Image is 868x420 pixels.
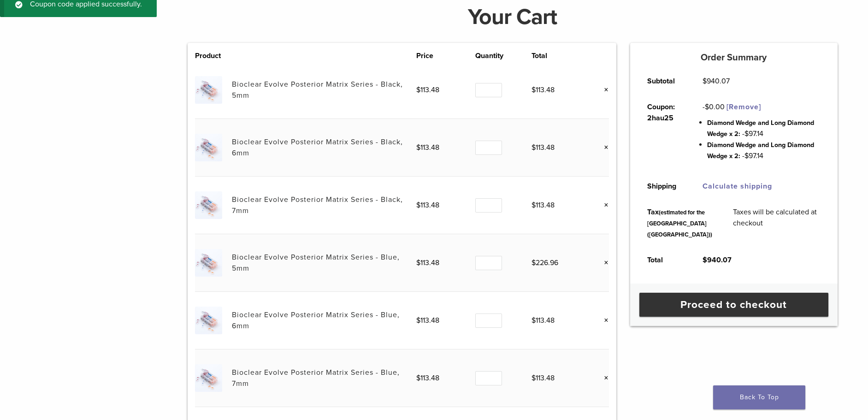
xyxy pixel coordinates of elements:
span: $ [416,373,420,383]
span: $ [744,151,749,160]
h5: Order Summary [630,52,838,63]
a: Bioclear Evolve Posterior Matrix Series - Black, 6mm [232,137,403,158]
a: Bioclear Evolve Posterior Matrix Series - Black, 7mm [232,195,403,215]
a: Calculate shipping [703,182,772,191]
span: $ [705,102,709,112]
th: Total [637,247,692,273]
th: Price [416,50,475,61]
a: Back To Top [713,385,805,409]
img: Bioclear Evolve Posterior Matrix Series - Black, 6mm [195,134,222,161]
th: Coupon: 2hau25 [637,94,692,173]
span: $ [703,255,707,265]
h1: Your Cart [181,6,844,28]
span: $ [416,143,420,152]
img: Bioclear Evolve Posterior Matrix Series - Black, 7mm [195,191,222,219]
bdi: 113.48 [531,201,555,210]
span: $ [416,85,420,95]
img: Bioclear Evolve Posterior Matrix Series - Blue, 6mm [195,307,222,334]
small: (estimated for the [GEOGRAPHIC_DATA] ([GEOGRAPHIC_DATA])) [647,209,712,238]
img: Bioclear Evolve Posterior Matrix Series - Blue, 5mm [195,249,222,276]
span: $ [531,258,536,267]
span: Diamond Wedge and Long Diamond Wedge x 2: [707,119,814,138]
span: $ [416,258,420,267]
bdi: 113.48 [531,373,555,383]
th: Shipping [637,173,692,199]
a: Bioclear Evolve Posterior Matrix Series - Blue, 6mm [232,310,400,331]
span: $ [531,143,536,152]
a: Bioclear Evolve Posterior Matrix Series - Blue, 7mm [232,368,400,388]
td: - [692,94,831,173]
span: $ [531,201,536,210]
a: Remove this item [597,372,609,384]
th: Total [531,50,585,61]
a: Remove this item [597,314,609,326]
bdi: 113.48 [416,316,439,325]
th: Tax [637,199,723,247]
bdi: 226.96 [531,258,558,267]
a: Remove this item [597,84,609,96]
bdi: 940.07 [703,77,730,86]
a: Remove this item [597,257,609,269]
a: Remove this item [597,199,609,211]
bdi: 113.48 [531,143,555,152]
bdi: 113.48 [416,373,439,383]
span: $ [531,85,536,95]
td: Taxes will be calculated at checkout [723,199,831,247]
bdi: 113.48 [531,85,555,95]
bdi: 940.07 [703,255,732,265]
span: Diamond Wedge and Long Diamond Wedge x 2: [707,141,814,160]
span: - 97.14 [742,129,763,138]
bdi: 113.48 [416,85,439,95]
img: Bioclear Evolve Posterior Matrix Series - Black, 5mm [195,76,222,103]
th: Quantity [475,50,531,61]
a: Remove 2hau25 coupon [726,102,761,112]
span: $ [744,129,749,138]
bdi: 113.48 [531,316,555,325]
th: Product [195,50,232,61]
a: Remove this item [597,142,609,154]
a: Bioclear Evolve Posterior Matrix Series - Blue, 5mm [232,253,400,273]
span: $ [416,316,420,325]
th: Subtotal [637,68,692,94]
span: - 97.14 [742,151,763,160]
span: $ [703,77,707,86]
img: Bioclear Evolve Posterior Matrix Series - Blue, 7mm [195,364,222,391]
a: Proceed to checkout [639,293,828,317]
bdi: 113.48 [416,258,439,267]
span: $ [531,373,536,383]
span: $ [531,316,536,325]
bdi: 113.48 [416,201,439,210]
a: Bioclear Evolve Posterior Matrix Series - Black, 5mm [232,80,403,100]
bdi: 113.48 [416,143,439,152]
span: $ [416,201,420,210]
span: 0.00 [705,102,725,112]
